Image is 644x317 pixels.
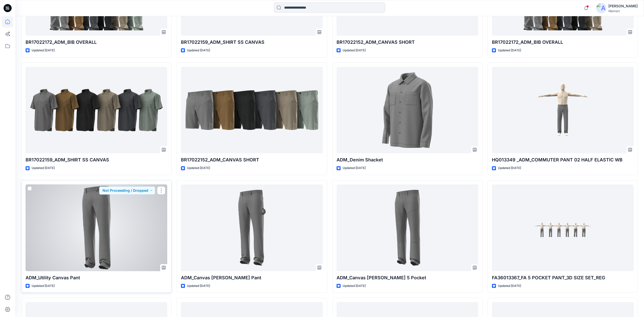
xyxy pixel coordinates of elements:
[492,39,634,46] p: BR17022172_ADM_BIB OVERALL
[492,67,634,154] a: HQ013349 _ADM_COMMUTER PANT 02 HALF ELASTIC WB
[26,67,167,154] a: BR17022159_ADM_SHIRT SS CANVAS
[337,67,478,154] a: ADM_Denim Shacket
[187,165,210,171] p: Updated [DATE]
[181,274,323,281] p: ADM_Canvas [PERSON_NAME] Pant
[337,156,478,163] p: ADM_Denim Shacket
[337,274,478,281] p: ADM_Canvas [PERSON_NAME] 5 Pocket
[181,67,323,154] a: BR17022152_ADM_CANVAS SHORT
[492,184,634,271] a: FA36013367_FA 5 POCKET PANT_3D SIZE SET_REG
[26,39,167,46] p: BR17022172_ADM_BIB OVERALL
[181,39,323,46] p: BR17022159_ADM_SHIRT SS CANVAS
[343,283,366,289] p: Updated [DATE]
[32,48,55,53] p: Updated [DATE]
[187,283,210,289] p: Updated [DATE]
[32,283,55,289] p: Updated [DATE]
[492,156,634,163] p: HQ013349 _ADM_COMMUTER PANT 02 HALF ELASTIC WB
[608,9,638,13] div: Walmart
[343,165,366,171] p: Updated [DATE]
[498,283,521,289] p: Updated [DATE]
[32,165,55,171] p: Updated [DATE]
[26,156,167,163] p: BR17022159_ADM_SHIRT SS CANVAS
[337,39,478,46] p: BR17022152_ADM_CANVAS SHORT
[596,3,606,13] img: avatar
[498,48,521,53] p: Updated [DATE]
[608,3,638,9] div: [PERSON_NAME]
[181,184,323,271] a: ADM_Canvas Carpenter Pant
[187,48,210,53] p: Updated [DATE]
[337,184,478,271] a: ADM_Canvas Carpenter 5 Pocket
[498,165,521,171] p: Updated [DATE]
[26,184,167,271] a: ADM_Utility Canvas Pant
[181,156,323,163] p: BR17022152_ADM_CANVAS SHORT
[343,48,366,53] p: Updated [DATE]
[26,274,167,281] p: ADM_Utility Canvas Pant
[492,274,634,281] p: FA36013367_FA 5 POCKET PANT_3D SIZE SET_REG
